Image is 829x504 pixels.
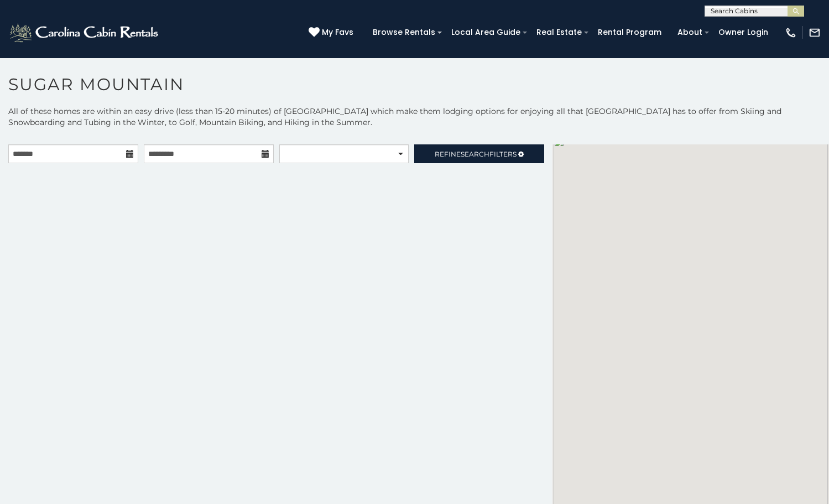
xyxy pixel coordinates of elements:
img: White-1-2.png [8,22,161,44]
img: phone-regular-white.png [785,27,797,39]
span: Refine Filters [435,150,517,158]
a: Browse Rentals [367,24,441,41]
a: Rental Program [592,24,667,41]
a: Real Estate [531,24,587,41]
span: My Favs [322,27,353,38]
a: RefineSearchFilters [414,144,544,163]
a: Owner Login [713,24,774,41]
a: My Favs [309,27,356,39]
a: About [672,24,708,41]
a: Local Area Guide [446,24,526,41]
span: Search [461,150,489,158]
img: mail-regular-white.png [809,27,821,39]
